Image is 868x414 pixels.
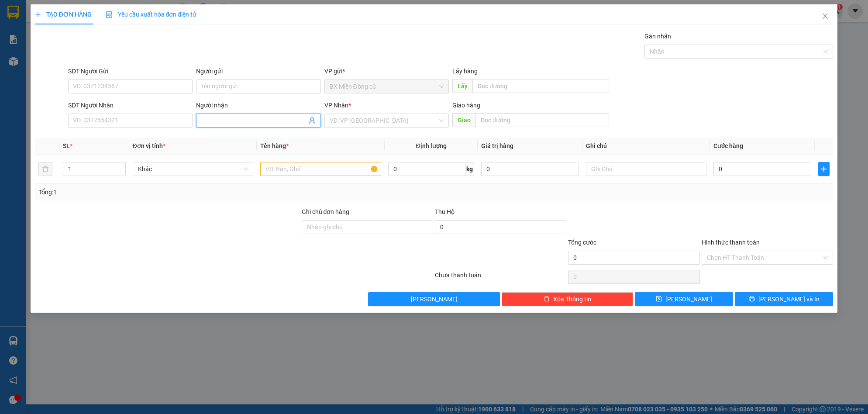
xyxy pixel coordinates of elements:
input: Dọc đường [472,79,609,93]
label: Ghi chú đơn hàng [302,208,350,215]
div: VP gửi [324,66,449,76]
span: Cước hàng [713,142,743,149]
label: Gán nhãn [644,33,671,40]
span: [PERSON_NAME] [411,294,458,304]
span: Khác [138,162,248,176]
img: icon [106,11,113,18]
span: [PERSON_NAME] [665,294,712,304]
button: printer[PERSON_NAME] và In [735,292,833,306]
span: save [656,296,662,303]
div: SĐT Người Gửi [68,66,193,76]
span: Lấy [452,79,472,93]
span: [PERSON_NAME] và In [758,294,820,304]
span: Định lượng [416,142,447,149]
span: Tên hàng [260,142,289,149]
label: Hình thức thanh toán [702,239,760,246]
button: save[PERSON_NAME] [635,292,733,306]
input: Ghi chú đơn hàng [302,220,433,234]
span: Xóa Thông tin [553,294,591,304]
button: [PERSON_NAME] [368,292,499,306]
span: user-add [309,117,316,124]
span: SL [63,142,70,149]
th: Ghi chú [582,138,710,155]
span: Lấy hàng [452,68,478,75]
span: kg [465,162,474,176]
input: Ghi Chú [586,162,707,176]
span: printer [749,296,755,303]
span: Thu Hộ [435,208,455,215]
button: deleteXóa Thông tin [502,292,633,306]
span: Yêu cầu xuất hóa đơn điện tử [106,11,197,18]
div: Người nhận [196,100,320,110]
span: plus [819,166,829,172]
span: Đơn vị tính [133,142,165,149]
div: Chưa thanh toán [434,270,567,286]
input: 0 [481,162,579,176]
div: SĐT Người Nhận [68,100,193,110]
span: Giá trị hàng [481,142,513,149]
span: delete [544,296,550,303]
div: Tổng: 1 [38,187,335,197]
span: TẠO ĐƠN HÀNG [35,11,92,18]
span: Giao [452,113,475,127]
span: plus [35,11,41,17]
span: VP Nhận [324,102,348,109]
span: close [822,13,829,20]
input: Dọc đường [475,113,609,127]
span: BX Miền Đông cũ [330,80,444,93]
input: VD: Bàn, Ghế [260,162,381,176]
button: Close [813,4,837,29]
button: plus [818,162,830,176]
button: delete [38,162,52,176]
div: Người gửi [196,66,320,76]
span: Giao hàng [452,102,480,109]
span: Tổng cước [568,239,596,246]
